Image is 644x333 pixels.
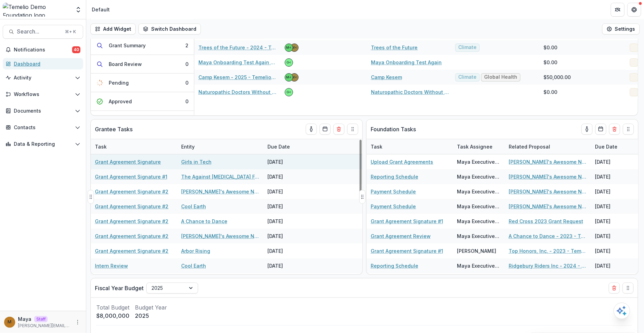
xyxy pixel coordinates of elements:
div: Due Date [263,139,315,154]
button: Open Activity [3,72,83,83]
button: Open Documents [3,105,83,116]
div: Task [91,139,177,154]
a: Naturopathic Doctors Without Borders Inc - 2025 - Temelio General Grant Proposal [198,88,276,96]
div: Maya Program Officer <maya+program@trytemelio.com> [292,76,297,79]
div: 2 [185,42,188,49]
a: Grant Agreement Signature #2 [95,218,168,225]
div: 0 [185,79,188,86]
div: Task Assignee [453,139,505,154]
div: Task [367,143,387,150]
button: Search... [3,25,83,39]
button: Drag [347,124,358,135]
button: Open Workflows [3,89,83,100]
div: [DATE] [591,258,643,273]
a: [PERSON_NAME]'s Awesome Nonprofit - 2023 - Temelio General Operating Grant Proposal [509,203,587,210]
div: Maya Executive Director [457,218,500,225]
div: Grace Willig <grace@trytemelio.com> [286,91,291,94]
a: Cool Earth [181,203,206,210]
button: toggle-assigned-to-me [306,124,317,135]
a: [PERSON_NAME]'s Awesome Nonprofit [181,232,259,240]
span: $0.00 [544,88,557,96]
div: Maya Executive Director [457,232,500,240]
button: Open Contacts [3,122,83,133]
a: Grant Agreement Signature #2 [95,232,168,240]
a: [PERSON_NAME]'s Awesome Nonprofit - 2023 - Temelio General [PERSON_NAME] Proposal [509,173,587,180]
a: Grant Agreement Signature #2 [95,247,168,255]
div: Entity [177,143,199,150]
div: Maya [8,320,12,324]
div: Maya Executive Director [457,173,500,180]
a: Girls in Tech [181,158,212,165]
div: Maya Executive Director [457,158,500,165]
div: Due Date [591,139,643,154]
button: Notifications40 [3,44,83,55]
button: Calendar [320,124,331,135]
div: Due Date [591,143,622,150]
a: Naturopathic Doctors Without Borders Inc [371,88,449,96]
button: Drag [359,190,365,204]
a: Grant Agreement Signature #2 [95,203,168,210]
a: [PERSON_NAME]'s Awesome Nonprofit [181,188,259,195]
div: Approved [109,98,132,105]
button: Add Widget [90,23,136,35]
a: Reporting Schedule [371,173,418,180]
div: [DATE] [263,273,315,288]
div: [DATE] [591,154,643,169]
span: Notifications [14,47,72,53]
p: Budget Year [135,303,167,312]
a: Cool Earth [181,262,206,269]
div: Task [91,143,111,150]
div: Related Proposal [505,139,591,154]
div: Grant Summary [109,42,146,49]
button: Calendar [595,124,606,135]
a: Grant Agreement Signature #1 [95,173,167,180]
a: Grant Agreement Signature #1 [371,247,443,255]
span: Contacts [14,125,72,131]
div: mg <maddie@trytemelio.com> [286,76,292,79]
a: Grant Agreement Signature [95,158,161,165]
a: Reporting Schedule [371,262,418,269]
div: [DATE] [263,154,315,169]
a: Grant Agreement Signature #1 [371,218,443,225]
p: Foundation Tasks [371,125,416,133]
button: Open Data & Reporting [3,139,83,150]
a: Payment Schedule [371,188,416,195]
div: [DATE] [591,273,643,288]
button: Board Review0 [91,55,194,74]
button: Get Help [627,3,641,17]
span: $0.00 [544,44,557,51]
div: [DATE] [591,199,643,214]
a: A Chance to Dance [181,218,227,225]
span: $0.00 [544,59,557,66]
div: Task [367,139,453,154]
button: Grant Summary2 [91,36,194,55]
a: Payment Schedule [371,203,416,210]
p: $8,000,000 [96,312,129,320]
p: Staff [34,316,48,322]
div: [PERSON_NAME] [457,247,496,255]
a: Trees of the Future - 2024 - Temelio General [PERSON_NAME] [198,44,276,51]
p: [PERSON_NAME][EMAIL_ADDRESS][DOMAIN_NAME] [18,323,71,329]
span: Workflows [14,92,72,97]
a: Camp Kesem - 2025 - Temelio General [PERSON_NAME] [198,74,276,81]
p: Grantee Tasks [95,125,133,133]
button: Delete card [609,124,620,135]
button: Drag [623,124,634,135]
div: [DATE] [263,199,315,214]
a: Intern Review [95,262,128,269]
div: Dashboard [14,60,78,67]
a: Camp Kesem [371,74,402,81]
button: Drag [88,190,94,204]
button: Partners [611,3,625,17]
span: Activity [14,75,72,81]
a: Maya Onboarding Test Again [371,59,442,66]
button: Open entity switcher [74,3,83,17]
div: Related Proposal [505,143,554,150]
div: [DATE] [263,229,315,244]
p: Fiscal Year Budget [95,284,144,292]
